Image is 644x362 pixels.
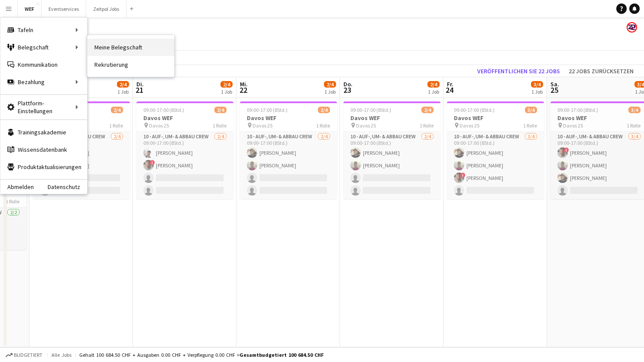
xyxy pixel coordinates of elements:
div: Plattform-Einstellungen [0,98,87,116]
div: 1 Job [428,88,439,95]
span: 2/4 [427,81,440,88]
app-job-card: 09:00-17:00 (8Std.)2/4Davos WEF Davos 251 Rolle10 - Auf-, Um- & Abbau Crew2/409:00-17:00 (8Std.)[... [343,101,440,199]
span: 09:00-17:00 (8Std.) [557,107,598,113]
span: 09:00-17:00 (8Std.) [454,107,495,113]
h3: Davos WEF [136,114,233,122]
a: Rekrutierung [87,56,174,73]
span: 09:00-17:00 (8Std.) [247,107,288,113]
span: 3/4 [525,107,537,113]
app-job-card: 09:00-17:00 (8Std.)3/4Davos WEF Davos 251 Rolle10 - Auf-, Um- & Abbau Crew3/409:00-17:00 (8Std.)[... [447,101,544,199]
div: Gehalt 100 684.50 CHF + Ausgaben 0.00 CHF + Verpflegung 0.00 CHF = [79,352,324,358]
h3: Davos WEF [447,114,544,122]
span: 2/4 [214,107,227,113]
h3: Davos WEF [240,114,337,122]
span: 1 Rolle [109,122,123,129]
a: Abmelden [0,183,34,190]
span: ! [150,160,155,165]
a: Produktaktualisierungen [0,158,87,176]
span: 24 [446,85,453,95]
app-card-role: 10 - Auf-, Um- & Abbau Crew3/409:00-17:00 (8Std.)[PERSON_NAME][PERSON_NAME]![PERSON_NAME] [447,132,544,199]
span: 25 [549,85,559,95]
app-card-role: 10 - Auf-, Um- & Abbau Crew2/409:00-17:00 (8Std.)[PERSON_NAME][PERSON_NAME] [343,132,440,199]
button: Zeitpol Jobs [86,0,126,17]
span: 21 [135,85,144,95]
span: Davos 25 [149,122,169,129]
span: Sa. [550,80,559,88]
span: Davos 25 [460,122,479,129]
span: ! [564,147,569,153]
button: Eventservices [42,0,86,17]
span: 3/4 [531,81,543,88]
button: WEF [18,0,42,17]
app-job-card: 09:00-17:00 (8Std.)2/4Davos WEF Davos 251 Rolle10 - Auf-, Um- & Abbau Crew2/409:00-17:00 (8Std.)[... [136,101,233,199]
span: 1 Rolle [213,122,227,129]
span: 1 Rolle [316,122,330,129]
div: 1 Job [531,88,543,95]
h3: Davos WEF [343,114,440,122]
div: Tafeln [0,21,87,39]
a: Trainingsakademie [0,124,87,141]
div: Bezahlung [0,73,87,91]
a: Meine Belegschaft [87,39,174,56]
button: Budgetiert [4,350,44,360]
span: 2/4 [421,107,434,113]
span: Di. [136,80,144,88]
span: Davos 25 [252,122,272,129]
span: Alle Jobs [51,352,72,358]
span: Budgetiert [14,352,42,358]
span: 2/4 [117,81,129,88]
app-card-role: 10 - Auf-, Um- & Abbau Crew2/409:00-17:00 (8Std.)[PERSON_NAME][PERSON_NAME] [240,132,337,199]
app-job-card: 09:00-17:00 (8Std.)2/4Davos WEF Davos 251 Rolle10 - Auf-, Um- & Abbau Crew2/409:00-17:00 (8Std.)[... [240,101,337,199]
span: 2/4 [324,81,336,88]
span: 3/4 [628,107,641,113]
a: Wissensdatenbank [0,141,87,158]
div: 1 Job [324,88,336,95]
span: Davos 25 [563,122,583,129]
span: 09:00-17:00 (8Std.) [143,107,184,113]
div: 1 Job [117,88,129,95]
span: Do. [343,80,353,88]
span: ! [460,173,466,178]
span: 1 Rolle [420,122,434,129]
span: Mi. [240,80,248,88]
span: Gesamtbudgetiert 100 684.50 CHF [239,352,324,358]
span: 1 Rolle [6,198,19,205]
span: 23 [342,85,353,95]
span: 2/4 [220,81,233,88]
app-user-avatar: Team Zeitpol [627,22,637,33]
div: 1 Job [221,88,232,95]
span: 1 Rolle [523,122,537,129]
app-card-role: 10 - Auf-, Um- & Abbau Crew2/409:00-17:00 (8Std.)[PERSON_NAME]![PERSON_NAME] [136,132,233,199]
button: Veröffentlichen Sie 22 Jobs [474,65,563,77]
span: 2/4 [111,107,123,113]
span: 22 [239,85,248,95]
span: 2/4 [318,107,330,113]
a: Datenschutz [48,183,87,190]
a: Kommunikation [0,56,87,73]
span: 1 Rolle [627,122,641,129]
span: Davos 25 [356,122,376,129]
button: 22 Jobs zurücksetzen [565,65,637,77]
span: 09:00-17:00 (8Std.) [350,107,391,113]
span: Fr. [447,80,453,88]
div: Belegschaft [0,39,87,56]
